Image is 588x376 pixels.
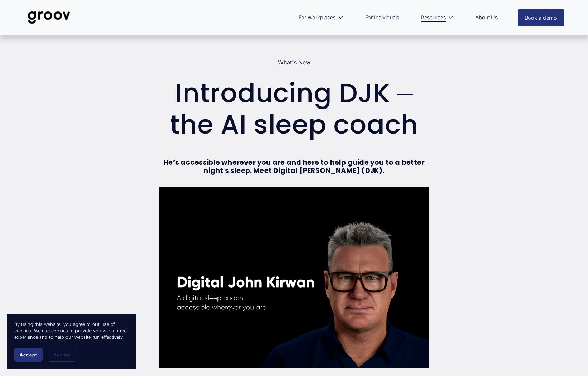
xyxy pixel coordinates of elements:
span: Resources [421,13,446,22]
h1: Introducing DJK ⏤ the AI sleep coach [159,77,429,141]
a: What's New [278,59,310,66]
a: Book a demo [518,9,565,26]
a: folder dropdown [417,9,457,26]
span: Decline [53,352,70,357]
a: folder dropdown [295,9,347,26]
a: For Individuals [362,9,403,26]
img: Groov | Unlock Human Potential at Work and in Life [24,6,74,29]
strong: He’s accessible wherever you are and here to help guide you to a better night's sleep. Meet Digit... [163,158,426,175]
section: Cookie banner [7,314,136,369]
button: Accept [14,348,43,362]
p: By using this website, you agree to our use of cookies. We use cookies to provide you with a grea... [14,321,129,341]
span: For Workplaces [299,13,335,22]
button: Decline [48,348,76,362]
span: Accept [20,352,37,357]
a: About Us [472,9,501,26]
